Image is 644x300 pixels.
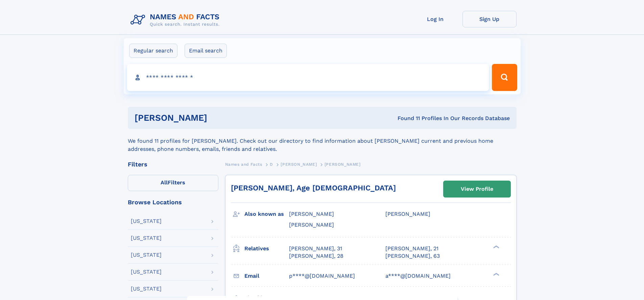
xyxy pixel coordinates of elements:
div: We found 11 profiles for [PERSON_NAME]. Check out our directory to find information about [PERSON... [128,129,517,153]
h3: Relatives [244,243,289,254]
div: [US_STATE] [131,235,162,241]
div: ❯ [492,245,500,249]
a: [PERSON_NAME], 31 [289,245,342,252]
img: Logo Names and Facts [128,11,225,29]
a: Log In [408,11,462,27]
h1: [PERSON_NAME] [135,114,303,122]
a: Names and Facts [225,160,262,168]
a: [PERSON_NAME], 28 [289,252,343,260]
button: Search Button [492,64,517,91]
a: View Profile [444,181,510,197]
span: [PERSON_NAME] [281,162,317,167]
label: Filters [128,175,218,191]
span: [PERSON_NAME] [289,211,334,217]
span: D [270,162,273,167]
a: [PERSON_NAME], 21 [385,245,438,252]
a: [PERSON_NAME], 63 [385,252,440,260]
div: Filters [128,161,218,167]
span: [PERSON_NAME] [385,211,430,217]
a: [PERSON_NAME], Age [DEMOGRAPHIC_DATA] [231,184,396,192]
span: [PERSON_NAME] [289,222,334,228]
div: [US_STATE] [131,286,162,292]
h3: Email [244,270,289,282]
a: Sign Up [462,11,517,27]
div: ❯ [492,272,500,276]
span: All [161,179,168,186]
div: [US_STATE] [131,269,162,275]
div: View Profile [461,181,493,197]
div: Found 11 Profiles In Our Records Database [302,115,510,122]
div: [US_STATE] [131,252,162,258]
a: D [270,160,273,168]
label: Regular search [129,44,177,58]
label: Email search [185,44,227,58]
input: search input [127,64,489,91]
h3: Also known as [244,208,289,220]
div: Browse Locations [128,199,218,205]
div: [US_STATE] [131,218,162,224]
span: [PERSON_NAME] [325,162,361,167]
a: [PERSON_NAME] [281,160,317,168]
